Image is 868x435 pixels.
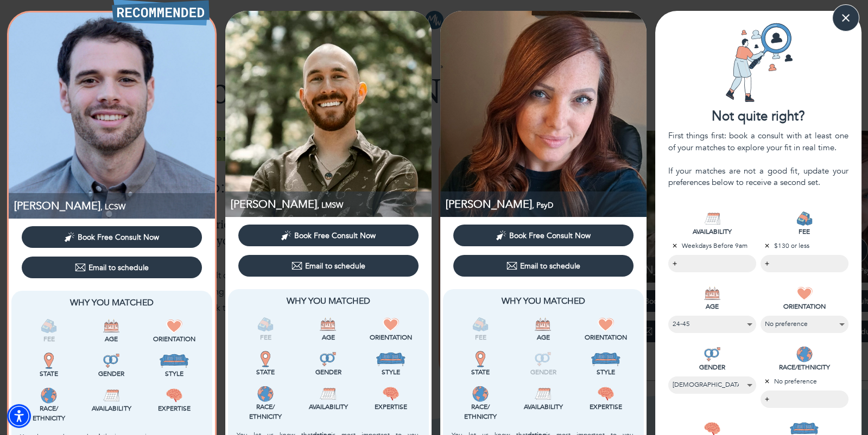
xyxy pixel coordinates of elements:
img: Race/<br />Ethnicity [257,386,274,402]
p: ORIENTATION [761,302,848,311]
p: State [237,367,295,377]
p: GENDER [668,362,756,372]
p: Fee [452,332,510,342]
span: Book Free Consult Now [78,232,159,242]
p: Expertise [362,402,420,412]
p: Age [514,332,572,342]
img: AGE [704,285,720,302]
span: Book Free Consult Now [509,231,591,241]
p: Availability [299,402,357,412]
p: RACE/ETHNICITY [761,362,848,372]
img: Age [103,318,119,334]
img: Orientation [166,318,182,334]
p: Age [299,332,357,342]
p: FEE [761,227,848,236]
img: Fee [257,316,274,332]
img: Card icon [718,22,799,103]
p: Why You Matched [20,296,204,309]
p: Why You Matched [452,295,635,308]
p: $130 or less [761,241,848,251]
img: State [472,351,489,367]
p: Style [362,367,420,377]
p: Age [83,334,141,344]
span: Book Free Consult Now [294,231,376,241]
img: Expertise [598,386,614,402]
img: Race/<br />Ethnicity [41,387,57,404]
img: State [41,353,57,369]
p: LMSW [231,197,432,212]
p: Expertise [576,402,635,412]
p: State [452,367,510,377]
div: This provider is licensed to work in your state. [237,351,295,377]
p: Gender [83,369,141,379]
img: FEE [796,210,813,227]
p: Gender [514,367,572,377]
div: Email to schedule [75,262,149,273]
img: Fee [41,318,57,334]
p: Orientation [362,332,420,342]
img: Availability [535,386,551,402]
p: Race/ Ethnicity [237,402,295,421]
p: State [20,369,78,379]
p: Availability [83,404,141,413]
p: Availability [514,402,572,412]
p: Race/ Ethnicity [20,404,78,423]
img: GENDER [704,346,720,362]
div: This provider is licensed to work in your state. [20,353,78,379]
p: Gender [299,367,357,377]
img: Fee [472,316,489,332]
img: Jonathan Shedlo profile [225,11,432,217]
img: Erin Jerome profile [440,11,647,217]
p: PsyD [446,197,647,212]
img: RACE/ETHNICITY [796,346,813,362]
img: Availability [103,387,119,404]
button: Book Free Consult Now [238,225,419,246]
img: Style [159,353,189,369]
p: Race/ Ethnicity [452,402,510,421]
p: AVAILABILITY [668,227,756,236]
img: State [257,351,274,367]
p: Weekdays Before 9am [668,241,756,251]
span: , LCSW [100,202,125,212]
div: Accessibility Menu [7,404,31,428]
button: Email to schedule [238,255,419,277]
img: Orientation [598,316,614,332]
img: Gender [320,351,336,367]
span: , LMSW [317,200,343,210]
div: First things first: book a consult with at least one of your matches to explore your fit in real ... [668,130,848,188]
p: Why You Matched [237,295,420,308]
p: Style [145,369,203,379]
div: This provider is licensed to work in your state. [452,351,510,377]
img: Gender [103,353,119,369]
span: , PsyD [532,200,553,210]
img: Orientation [383,316,399,332]
img: ORIENTATION [796,285,813,302]
img: Style [591,351,620,367]
button: Email to schedule [453,255,633,277]
img: Age [320,316,336,332]
p: Fee [20,334,78,344]
div: Email to schedule [506,260,580,271]
img: Style [376,351,406,367]
img: Expertise [383,386,399,402]
p: Orientation [145,334,203,344]
img: Expertise [166,387,182,404]
p: Expertise [145,404,203,413]
img: AVAILABILITY [704,210,720,227]
p: Fee [237,332,295,342]
p: No preference [761,376,848,386]
img: Availability [320,386,336,402]
img: Jake Dann-Soury profile [9,12,215,219]
p: Orientation [576,332,635,342]
div: Not quite right? [655,107,861,126]
button: Book Free Consult Now [22,226,202,248]
button: Email to schedule [22,257,202,278]
img: Race/<br />Ethnicity [472,386,489,402]
img: Age [535,316,551,332]
button: Book Free Consult Now [453,225,633,246]
p: AGE [668,302,756,311]
div: Email to schedule [292,260,365,271]
p: Style [576,367,635,377]
p: [PERSON_NAME] [14,199,215,213]
img: Gender [535,351,551,367]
